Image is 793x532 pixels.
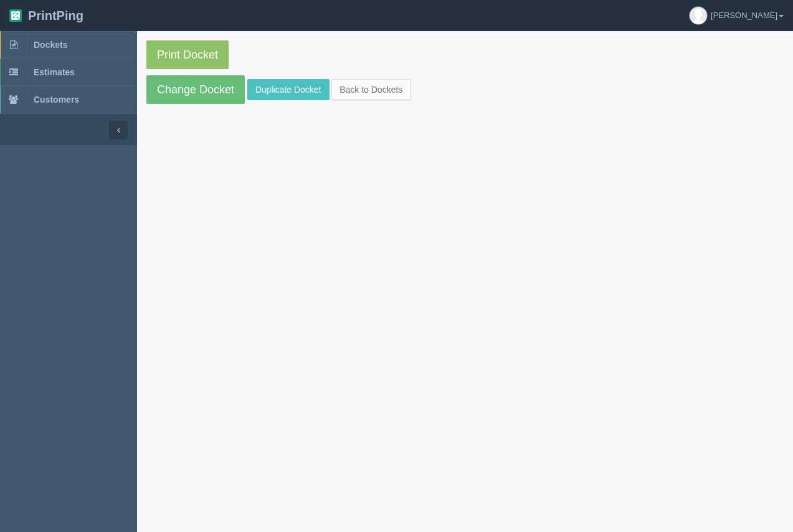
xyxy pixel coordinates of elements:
[9,9,22,22] img: logo-3e63b451c926e2ac314895c53de4908e5d424f24456219fb08d385ab2e579770.png
[247,79,330,100] a: Duplicate Docket
[146,75,245,104] a: Change Docket
[690,7,707,24] img: avatar_default-7531ab5dedf162e01f1e0bb0964e6a185e93c5c22dfe317fb01d7f8cd2b1632c.jpg
[331,79,411,100] a: Back to Dockets
[34,67,75,77] span: Estimates
[34,95,79,105] span: Customers
[34,40,67,50] span: Dockets
[146,40,229,69] a: Print Docket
